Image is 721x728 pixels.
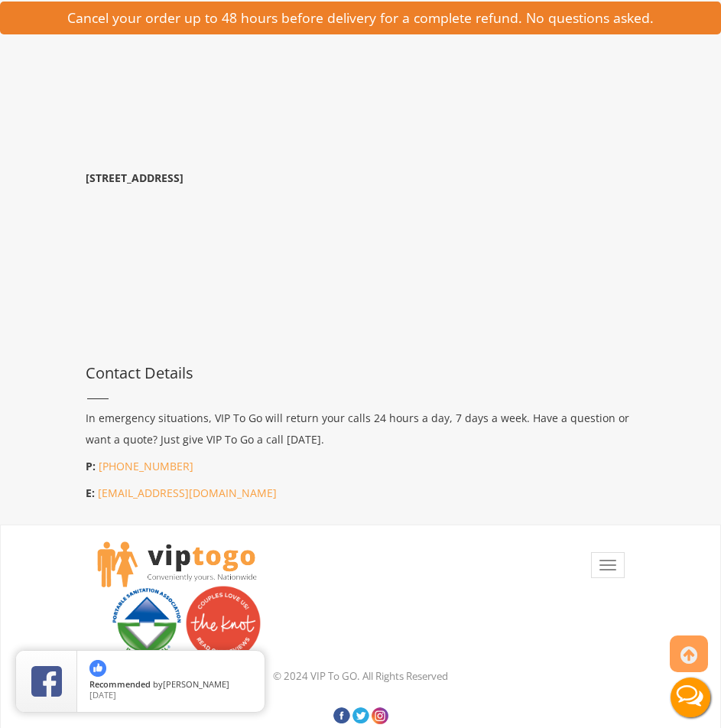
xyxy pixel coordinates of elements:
[89,689,116,700] span: [DATE]
[352,707,369,724] a: Twitter
[86,408,636,450] p: In emergency situations, VIP To Go will return your calls 24 hours a day, 7 days a week. Have a q...
[98,486,277,500] a: [EMAIL_ADDRESS][DOMAIN_NAME]
[660,667,721,728] button: Live Chat
[31,666,62,697] img: Review Rating
[185,585,261,661] img: Couples love us! See our reviews on The Knot.
[109,585,185,666] img: PSAI Member Logo
[97,541,257,587] img: viptogo LogoVIPTOGO
[86,365,636,382] h3: Contact Details
[333,707,350,724] a: Facebook
[86,171,183,185] b: [STREET_ADDRESS]
[86,486,95,500] b: E:
[89,678,151,690] span: Recommended
[89,680,252,691] span: by
[86,459,96,473] b: P:
[86,666,636,687] p: © 2024 VIP To GO. All Rights Reserved
[89,660,106,677] img: thumbs up icon
[372,707,388,724] a: Insta
[99,459,193,473] a: [PHONE_NUMBER]
[163,678,229,690] span: [PERSON_NAME]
